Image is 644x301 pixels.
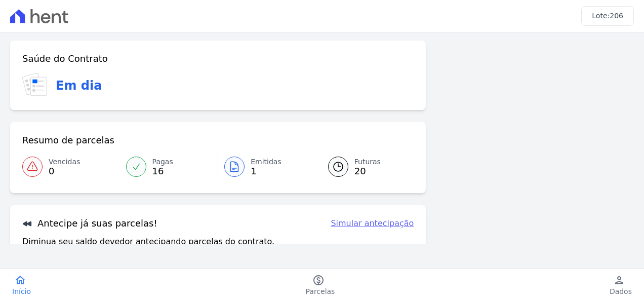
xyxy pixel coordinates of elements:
[294,274,347,296] a: paidParcelas
[22,153,120,181] a: Vencidas 0
[152,167,173,175] span: 16
[152,157,173,167] span: Pagas
[312,274,325,286] i: paid
[22,53,108,65] h3: Saúde do Contrato
[218,153,316,181] a: Emitidas 1
[14,274,26,286] i: home
[613,274,625,286] i: person
[120,153,218,181] a: Pagas 16
[49,157,80,167] span: Vencidas
[22,134,114,146] h3: Resumo de parcelas
[12,286,31,296] span: Início
[597,274,644,296] a: personDados
[306,286,335,296] span: Parcelas
[610,286,632,296] span: Dados
[56,77,102,95] h3: Em dia
[22,236,274,248] p: Diminua seu saldo devedor antecipando parcelas do contrato.
[354,157,381,167] span: Futuras
[251,157,281,167] span: Emitidas
[251,167,281,175] span: 1
[592,11,623,21] h3: Lote:
[354,167,381,175] span: 20
[49,167,80,175] span: 0
[22,217,157,230] h3: Antecipe já suas parcelas!
[610,12,623,20] span: 206
[331,217,414,230] a: Simular antecipação
[316,153,414,181] a: Futuras 20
